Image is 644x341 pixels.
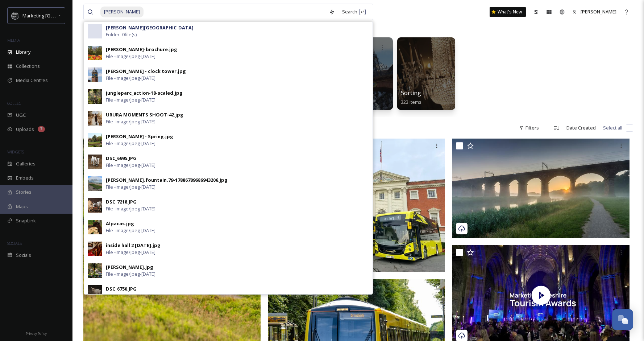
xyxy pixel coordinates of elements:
span: COLLECT [7,100,23,106]
span: Socials [16,252,31,259]
img: Walton-Hall-brochure.jpg [88,46,102,60]
span: [PERSON_NAME] [100,7,144,17]
div: DSC_6995.JPG [106,155,137,162]
a: Sorting323 items [401,90,421,105]
img: Walton%2520Hall%2520-%2520Spring.jpg [88,133,102,147]
div: [PERSON_NAME].fountain.79-17886789686943206.jpg [106,177,228,184]
div: Date Created [563,121,599,135]
div: [PERSON_NAME] - Spring.jpg [106,133,173,140]
span: Sorting [401,89,421,97]
img: DSC_6750.JPG [88,285,102,300]
span: Embeds [16,174,34,181]
a: [PERSON_NAME] [569,5,620,19]
a: SHAREDShared with you94 folders [83,34,146,110]
span: Collections [16,63,40,70]
div: jungleparc_action-18-scaled.jpg [106,90,183,96]
img: jungleparc_action-18-scaled.jpg [88,89,102,104]
img: DSC_7218.JPG [88,198,102,213]
span: SOCIALS [7,241,22,246]
div: Alpacas.jpg [106,220,134,227]
span: Stories [16,189,32,196]
span: File - image/jpeg - [DATE] [106,140,155,147]
span: Galleries [16,160,36,167]
div: [PERSON_NAME]-brochure.jpg [106,46,177,53]
span: File - image/jpeg - [DATE] [106,271,155,278]
div: Search [338,5,369,19]
span: UGC [16,112,26,119]
div: DSC_7218.JPG [106,198,137,205]
span: File - image/jpeg - [DATE] [106,249,155,256]
div: [PERSON_NAME] - clock tower.jpg [106,68,186,75]
span: Uploads [16,126,34,133]
span: Media Centres [16,77,48,84]
span: WIDGETS [7,149,24,155]
strong: [PERSON_NAME][GEOGRAPHIC_DATA] [106,24,194,31]
span: SnapLink [16,217,36,224]
span: Select all [603,124,622,131]
a: What's New [490,7,526,17]
span: Maps [16,203,28,210]
span: File - image/jpeg - [DATE] [106,205,155,212]
span: File - image/jpeg - [DATE] [106,162,155,169]
img: ian.fountain.79-17886789686943206.jpg [88,176,102,191]
span: Marketing [GEOGRAPHIC_DATA] [22,12,91,19]
img: AdobeStock_360573579.jpeg [452,139,630,238]
span: MEDIA [7,37,20,43]
span: File - image/jpeg - [DATE] [106,118,155,125]
img: Alpacas.jpg [88,220,102,234]
div: Filters [515,121,543,135]
div: DSC_6750.JPG [106,285,137,292]
span: File - image/jpeg - [DATE] [106,96,155,103]
span: Folder - 0 file(s) [106,31,137,38]
img: Andy%2520Gilbert%2520-%2520clock%2520tower.jpg [88,67,102,82]
span: File - image/jpeg - [DATE] [106,292,155,299]
span: [PERSON_NAME] [581,8,616,15]
img: MC-Logo-01.svg [12,12,19,19]
button: Open Chat [612,309,633,330]
span: Library [16,49,30,56]
div: 7 [38,126,45,132]
span: Privacy Policy [26,331,47,336]
img: Andy-Gilbert-Alpaca.jpg [88,263,102,278]
span: 1823 file s [83,124,103,131]
div: inside hall 2 [DATE].jpg [106,242,161,249]
span: File - image/jpeg - [DATE] [106,227,155,234]
span: File - image/jpeg - [DATE] [106,53,155,60]
img: DSC_6995.JPG [88,155,102,169]
span: File - image/jpeg - [DATE] [106,184,155,190]
div: [PERSON_NAME].jpg [106,264,153,271]
a: Privacy Policy [26,329,47,337]
img: URURA%2520MOMENTS%2520SHOOT-42.jpg [88,111,102,126]
div: URURA MOMENTS SHOOT-42.jpg [106,111,183,118]
span: 323 items [401,99,421,105]
span: File - image/jpeg - [DATE] [106,75,155,82]
img: inside%2520hall%25202%25206%25209%25202015.jpg [88,242,102,256]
